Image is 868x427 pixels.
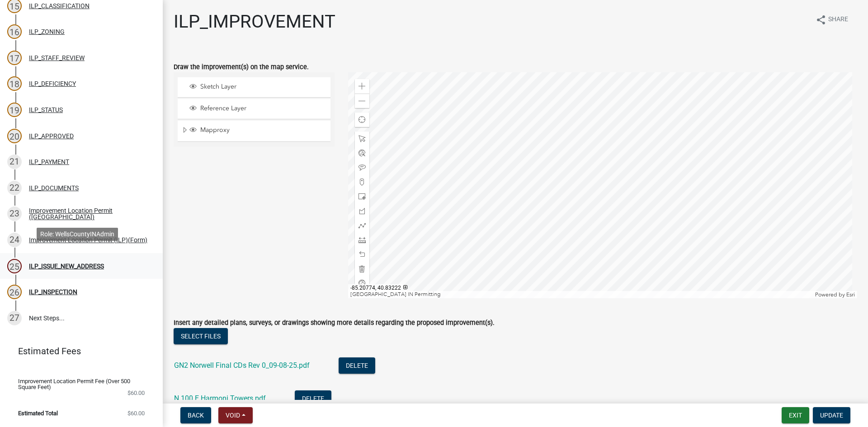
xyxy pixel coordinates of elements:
[198,83,327,91] span: Sketch Layer
[29,55,85,61] div: ILP_STAFF_REVIEW
[7,129,22,143] div: 20
[174,361,310,370] a: GN2 Norwell Final CDs Rev 0_09-08-25.pdf
[188,104,327,113] div: Reference Layer
[7,51,22,65] div: 17
[808,11,855,28] button: shareShare
[813,407,850,423] button: Update
[7,181,22,195] div: 22
[29,289,77,295] div: ILP_INSPECTION
[816,14,826,25] i: share
[7,342,148,360] a: Estimated Fees
[180,407,211,423] button: Back
[178,99,330,119] li: Reference Layer
[29,133,74,139] div: ILP_APPROVED
[339,357,375,374] button: Delete
[7,311,22,325] div: 27
[177,75,331,144] ul: Layer List
[174,320,495,326] label: Insert any detailed plans, surveys, or drawings showing more details regarding the proposed impro...
[188,126,327,135] div: Mapproxy
[174,64,309,70] label: Draw the improvement(s) on the map service.
[295,395,331,404] wm-modal-confirm: Delete Document
[828,14,848,25] span: Share
[29,107,63,113] div: ILP_STATUS
[127,390,145,396] span: $60.00
[198,126,327,134] span: Mapproxy
[348,291,813,298] div: [GEOGRAPHIC_DATA] IN Permitting
[174,11,335,33] h1: ILP_IMPROVEMENT
[7,259,22,273] div: 25
[820,412,843,419] span: Update
[198,104,327,113] span: Reference Layer
[29,207,148,220] div: Improvement Location Permit ([GEOGRAPHIC_DATA])
[178,77,330,98] li: Sketch Layer
[7,155,22,169] div: 21
[37,228,118,241] div: Role: WellsCountyINAdmin
[174,394,266,403] a: N 100 E Harmoni Towers.pdf
[295,390,331,407] button: Delete
[178,121,330,141] li: Mapproxy
[18,410,58,416] span: Estimated Total
[7,24,22,39] div: 16
[218,407,253,423] button: Void
[174,328,228,344] button: Select files
[7,103,22,117] div: 19
[29,3,90,9] div: ILP_CLASSIFICATION
[7,285,22,299] div: 26
[29,237,147,243] div: Improvement Location Permit (ILP)(Form)
[7,233,22,247] div: 24
[355,94,369,108] div: Zoom out
[813,291,857,298] div: Powered by
[29,28,65,35] div: ILP_ZONING
[29,263,104,269] div: ILP_ISSUE_NEW_ADDRESS
[846,291,855,298] a: Esri
[226,412,240,419] span: Void
[7,206,22,221] div: 23
[29,159,69,165] div: ILP_PAYMENT
[29,80,76,87] div: ILP_DEFICIENCY
[18,378,130,390] span: Improvement Location Permit Fee (Over 500 Square Feet)
[188,83,327,92] div: Sketch Layer
[188,412,204,419] span: Back
[355,79,369,94] div: Zoom in
[782,407,809,423] button: Exit
[339,362,375,371] wm-modal-confirm: Delete Document
[7,76,22,91] div: 18
[355,113,369,127] div: Find my location
[29,185,79,191] div: ILP_DOCUMENTS
[181,126,188,136] span: Expand
[127,410,145,416] span: $60.00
